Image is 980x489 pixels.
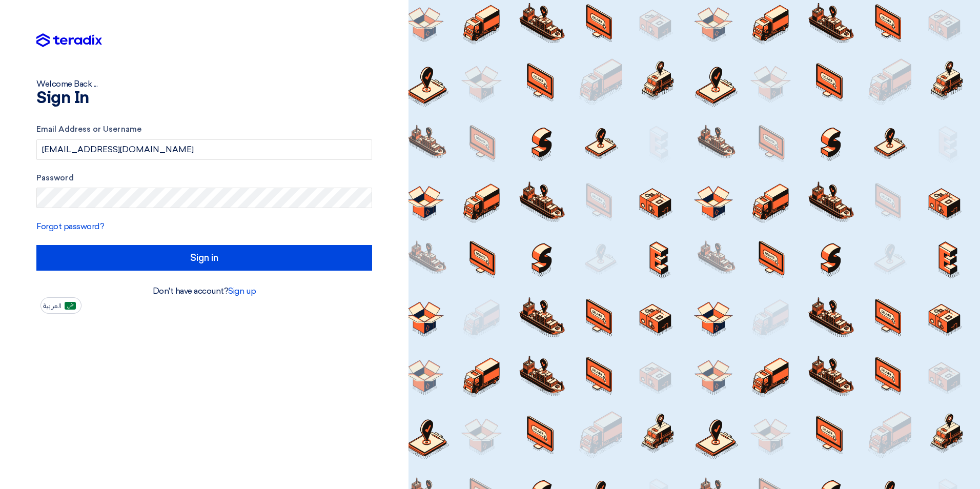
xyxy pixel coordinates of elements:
img: ar-AR.png [65,302,76,310]
h1: Sign In [36,90,372,107]
a: Sign up [228,286,256,296]
div: Don't have account? [36,285,372,297]
div: Welcome Back ... [36,78,372,90]
button: العربية [40,297,81,314]
img: Teradix logo [36,33,102,48]
span: العربية [43,302,62,310]
input: Sign in [36,245,372,271]
label: Email Address or Username [36,124,372,135]
a: Forgot password? [36,221,104,231]
label: Password [36,172,372,184]
input: Enter your business email or username [36,139,372,160]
